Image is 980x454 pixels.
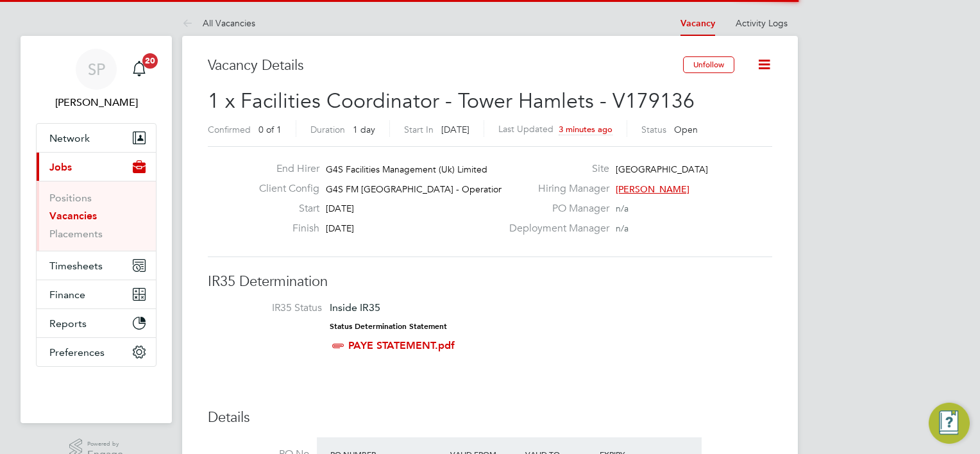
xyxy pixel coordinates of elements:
span: Network [49,132,90,144]
button: Network [37,124,156,152]
span: 3 minutes ago [559,124,612,135]
a: 20 [126,49,152,90]
span: [GEOGRAPHIC_DATA] [616,164,708,175]
span: Jobs [49,161,72,173]
span: [DATE] [441,124,469,135]
span: 20 [142,53,158,69]
a: Vacancy [680,18,715,29]
a: Vacancies [49,210,97,222]
label: Confirmed [208,124,251,135]
span: Reports [49,317,87,330]
label: PO Manager [502,202,609,215]
label: Site [502,162,609,176]
a: Activity Logs [736,17,788,29]
span: [DATE] [326,203,354,214]
span: [DATE] [326,223,354,234]
label: End Hirer [249,162,319,176]
button: Engage Resource Center [929,403,970,444]
span: [PERSON_NAME] [616,183,689,195]
button: Finance [37,280,156,308]
h3: IR35 Determination [208,273,772,291]
div: Jobs [37,181,156,251]
label: Client Config [249,182,319,196]
button: Reports [37,309,156,337]
span: SP [88,61,105,78]
a: SP[PERSON_NAME] [36,49,156,110]
strong: Status Determination Statement [330,322,447,331]
span: n/a [616,203,629,214]
label: Start [249,202,319,215]
button: Jobs [37,153,156,181]
span: Preferences [49,346,105,358]
span: Smeraldo Porcaro [36,95,156,110]
span: 1 x Facilities Coordinator - Tower Hamlets - V179136 [208,88,695,113]
label: Deployment Manager [502,222,609,235]
span: Open [674,124,698,135]
label: Start In [404,124,434,135]
button: Preferences [37,338,156,366]
span: G4S Facilities Management (Uk) Limited [326,164,487,175]
a: Go to home page [36,380,156,400]
a: Positions [49,192,92,204]
span: Finance [49,289,85,301]
button: Unfollow [683,56,734,73]
span: G4S FM [GEOGRAPHIC_DATA] - Operational [326,183,510,195]
h3: Vacancy Details [208,56,683,75]
span: n/a [616,223,629,234]
a: Placements [49,228,103,240]
label: Status [641,124,666,135]
nav: Main navigation [21,36,172,423]
span: Inside IR35 [330,301,380,314]
label: IR35 Status [221,301,322,315]
label: Duration [310,124,345,135]
span: 0 of 1 [258,124,282,135]
label: Finish [249,222,319,235]
a: All Vacancies [182,17,255,29]
span: Powered by [87,439,123,450]
label: Hiring Manager [502,182,609,196]
label: Last Updated [498,123,553,135]
span: Timesheets [49,260,103,272]
a: PAYE STATEMENT.pdf [348,339,455,351]
button: Timesheets [37,251,156,280]
h3: Details [208,408,772,427]
img: fastbook-logo-retina.png [37,380,156,400]
span: 1 day [353,124,375,135]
